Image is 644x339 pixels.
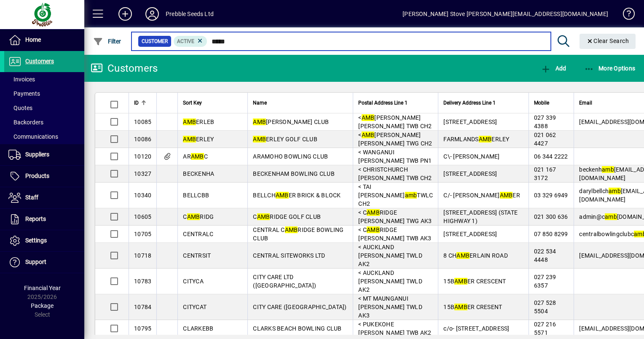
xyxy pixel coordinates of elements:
[253,274,316,289] span: CITY CARE LTD ([GEOGRAPHIC_DATA])
[358,114,432,129] span: < [PERSON_NAME] [PERSON_NAME] TWB CH2
[276,192,289,199] em: AMB
[479,136,492,143] em: AMB
[25,194,38,201] span: Staff
[4,252,84,273] a: Support
[358,149,432,164] span: < WANGANUI [PERSON_NAME] TWB PN1
[534,321,556,336] span: 027 216 5571
[454,304,467,310] em: AMB
[534,231,568,237] span: 07 850 8299
[534,248,556,263] span: 022 534 4448
[253,118,266,125] em: AMB
[166,7,214,21] div: Prebble Seeds Ltd
[253,192,341,199] span: BELLCH ER BRICK & BLOCK
[183,192,209,199] span: BELLCBB
[25,58,54,65] span: Customers
[534,274,556,289] span: 027 239 6357
[541,65,566,72] span: Add
[257,213,270,220] em: AMB
[443,118,497,125] span: [STREET_ADDRESS]
[134,98,151,108] div: ID
[443,209,518,224] span: [STREET_ADDRESS] (STATE HIGHWAY 1)
[362,114,375,121] em: AMB
[456,252,470,259] em: AMB
[177,38,194,44] span: Active
[183,213,214,220] span: C RIDG
[358,166,432,181] span: < CHRISTCHURCH [PERSON_NAME] TWB CH2
[367,209,380,216] em: AMB
[443,304,502,310] span: 15B ER CRESENT
[253,98,348,108] div: Name
[358,295,422,319] span: < MT MAUNGANUI [PERSON_NAME] TWLD AK3
[253,118,329,125] span: [PERSON_NAME] CLUB
[443,192,520,199] span: C/- [PERSON_NAME] ER
[187,213,200,220] em: AMB
[358,226,431,242] span: < C RIDGE [PERSON_NAME] TWB AK3
[183,136,196,143] em: AMB
[443,136,509,143] span: FARMLANDS ERLEY
[285,226,298,233] em: AMB
[183,118,196,125] em: AMB
[579,98,592,108] span: Email
[4,166,84,187] a: Products
[134,98,139,108] span: ID
[25,172,49,179] span: Products
[367,226,380,233] em: AMB
[8,133,58,140] span: Communications
[253,252,325,259] span: CENTRAL SITEWORKS LTD
[605,213,617,220] em: amb
[534,299,556,315] span: 027 528 5504
[8,76,35,83] span: Invoices
[534,192,568,199] span: 03 329 6949
[191,153,204,160] em: AMB
[4,230,84,251] a: Settings
[4,209,84,230] a: Reports
[609,188,621,194] em: amb
[183,278,204,285] span: CITYCA
[4,72,84,86] a: Invoices
[183,98,202,108] span: Sort Key
[25,36,41,43] span: Home
[134,252,151,259] span: 10718
[443,325,509,332] span: c/o- [STREET_ADDRESS]
[134,325,151,332] span: 10795
[534,98,549,108] span: Mobile
[253,136,266,143] em: AMB
[139,6,166,22] button: Profile
[443,98,496,108] span: Delivery Address Line 1
[24,285,61,291] span: Financial Year
[134,136,151,143] span: 10086
[93,38,121,45] span: Filter
[405,192,417,199] em: amb
[174,36,207,47] mat-chip: Activation Status: Active
[4,86,84,101] a: Payments
[582,61,638,76] button: More Options
[443,231,497,237] span: [STREET_ADDRESS]
[183,252,211,259] span: CENTRSIT
[8,105,32,111] span: Quotes
[134,304,151,310] span: 10784
[183,153,208,160] span: AR C
[134,278,151,285] span: 10783
[134,170,151,177] span: 10327
[183,170,214,177] span: BECKENHA
[134,192,151,199] span: 10340
[253,213,321,220] span: C RIDGE GOLF CLUB
[602,166,614,173] em: amb
[4,115,84,129] a: Backorders
[134,118,151,125] span: 10085
[253,304,346,310] span: CITY CARE ([GEOGRAPHIC_DATA])
[183,136,214,143] span: ERLEY
[4,30,84,51] a: Home
[402,7,608,21] div: [PERSON_NAME] Stove [PERSON_NAME][EMAIL_ADDRESS][DOMAIN_NAME]
[25,258,46,265] span: Support
[134,153,151,160] span: 10120
[8,119,43,126] span: Backorders
[358,244,422,267] span: < AUCKLAND [PERSON_NAME] TWLD AK2
[253,136,317,143] span: ERLEY GOLF CLUB
[112,6,139,22] button: Add
[534,114,556,129] span: 027 339 4388
[586,38,629,44] span: Clear Search
[253,98,267,108] span: Name
[362,132,375,138] em: AMB
[534,132,556,147] span: 021 062 4427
